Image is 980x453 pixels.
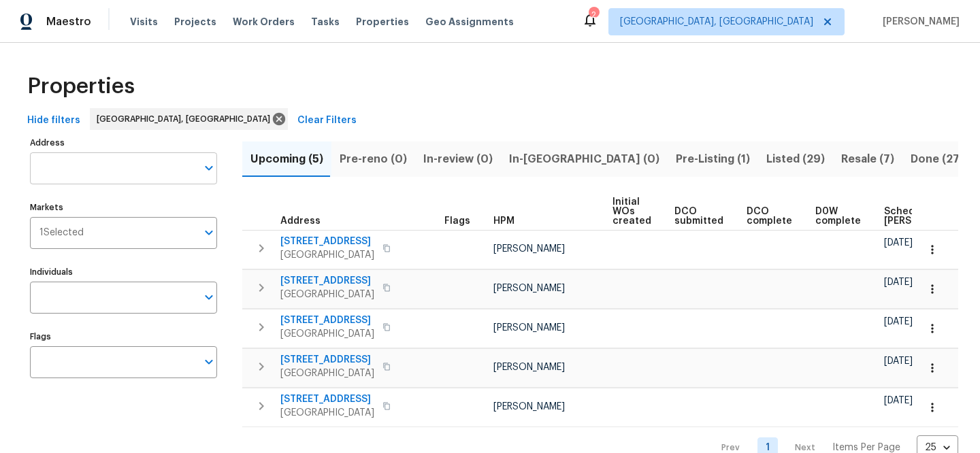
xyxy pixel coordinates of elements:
[280,353,374,367] span: [STREET_ADDRESS]
[280,367,374,380] span: [GEOGRAPHIC_DATA]
[199,158,218,178] button: Open
[493,402,565,412] span: [PERSON_NAME]
[27,112,80,129] span: Hide filters
[30,268,217,276] label: Individuals
[30,333,217,341] label: Flags
[199,223,218,242] button: Open
[884,317,913,326] span: [DATE]
[589,8,598,22] div: 2
[280,216,321,226] span: Address
[815,207,861,226] span: D0W complete
[22,108,86,133] button: Hide filters
[130,15,158,29] span: Visits
[493,363,565,372] span: [PERSON_NAME]
[292,108,362,133] button: Clear Filters
[233,15,295,29] span: Work Orders
[340,150,407,169] span: Pre-reno (0)
[877,15,960,29] span: [PERSON_NAME]
[30,139,217,147] label: Address
[30,203,217,212] label: Markets
[884,396,913,405] span: [DATE]
[27,80,135,93] span: Properties
[612,197,651,226] span: Initial WOs created
[493,244,565,254] span: [PERSON_NAME]
[911,150,972,169] span: Done (270)
[250,150,323,169] span: Upcoming (5)
[280,235,374,248] span: [STREET_ADDRESS]
[280,288,374,301] span: [GEOGRAPHIC_DATA]
[493,284,565,293] span: [PERSON_NAME]
[884,207,961,226] span: Scheduled [PERSON_NAME]
[766,150,825,169] span: Listed (29)
[884,238,913,248] span: [DATE]
[747,207,792,226] span: DCO complete
[280,248,374,262] span: [GEOGRAPHIC_DATA]
[297,112,357,129] span: Clear Filters
[39,227,84,239] span: 1 Selected
[676,150,750,169] span: Pre-Listing (1)
[280,327,374,341] span: [GEOGRAPHIC_DATA]
[280,392,374,406] span: [STREET_ADDRESS]
[674,207,723,226] span: DCO submitted
[280,274,374,288] span: [STREET_ADDRESS]
[884,278,913,287] span: [DATE]
[884,356,913,366] span: [DATE]
[509,150,659,169] span: In-[GEOGRAPHIC_DATA] (0)
[425,15,514,29] span: Geo Assignments
[97,112,276,126] span: [GEOGRAPHIC_DATA], [GEOGRAPHIC_DATA]
[620,15,813,29] span: [GEOGRAPHIC_DATA], [GEOGRAPHIC_DATA]
[46,15,91,29] span: Maestro
[423,150,493,169] span: In-review (0)
[311,17,340,27] span: Tasks
[356,15,409,29] span: Properties
[493,216,514,226] span: HPM
[174,15,216,29] span: Projects
[444,216,470,226] span: Flags
[841,150,894,169] span: Resale (7)
[280,314,374,327] span: [STREET_ADDRESS]
[199,352,218,371] button: Open
[280,406,374,420] span: [GEOGRAPHIC_DATA]
[493,323,565,333] span: [PERSON_NAME]
[199,288,218,307] button: Open
[90,108,288,130] div: [GEOGRAPHIC_DATA], [GEOGRAPHIC_DATA]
